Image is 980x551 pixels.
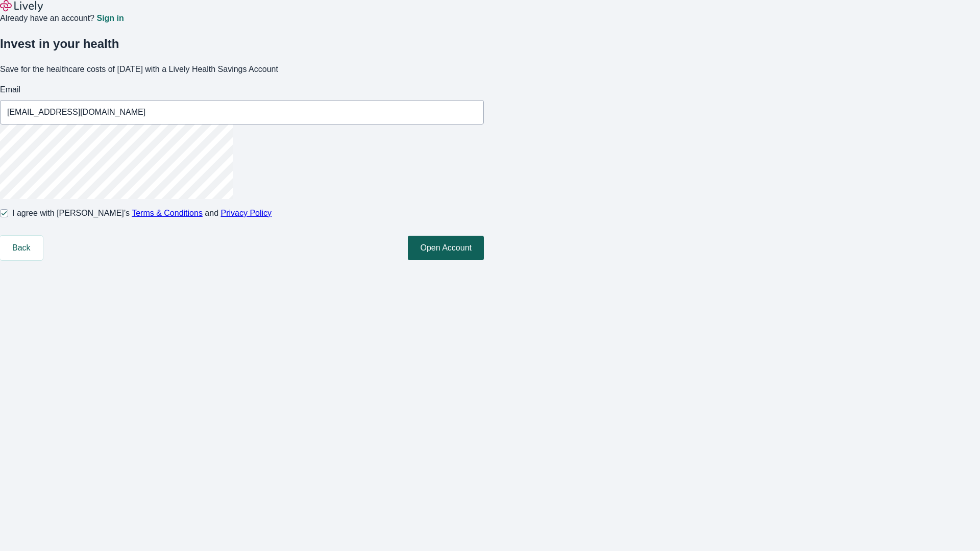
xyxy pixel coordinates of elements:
[132,209,203,217] a: Terms & Conditions
[408,236,484,260] button: Open Account
[12,207,272,219] span: I agree with [PERSON_NAME]’s and
[221,209,272,217] a: Privacy Policy
[96,14,124,22] a: Sign in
